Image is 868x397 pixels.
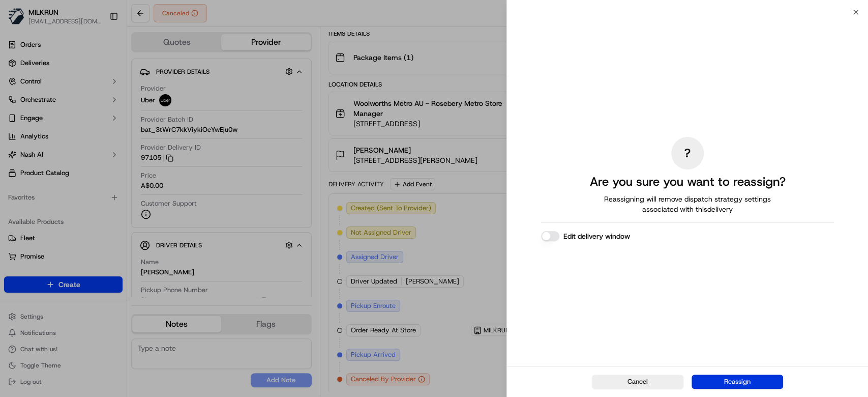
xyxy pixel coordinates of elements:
label: Edit delivery window [563,231,630,241]
button: Reassign [692,375,783,389]
h2: Are you sure you want to reassign? [589,174,785,190]
div: ? [671,137,704,169]
span: Reassigning will remove dispatch strategy settings associated with this delivery [590,194,785,214]
button: Cancel [592,375,683,389]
